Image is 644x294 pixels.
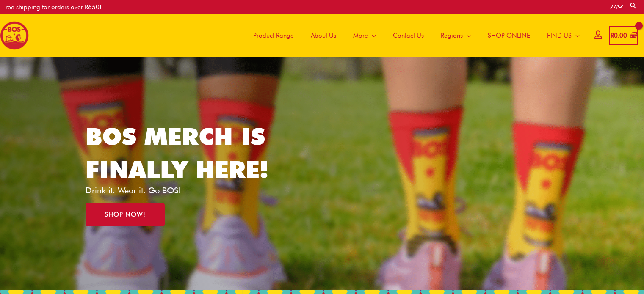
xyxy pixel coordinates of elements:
[302,14,345,57] a: About Us
[629,2,638,10] a: Search button
[441,23,463,48] span: Regions
[610,3,623,11] a: ZA
[393,23,424,48] span: Contact Us
[253,23,294,48] span: Product Range
[238,14,588,57] nav: Site Navigation
[479,14,539,57] a: SHOP ONLINE
[609,26,638,45] a: View Shopping Cart, empty
[345,14,384,57] a: More
[105,212,146,218] span: SHOP NOW!
[353,23,368,48] span: More
[432,14,479,57] a: Regions
[311,23,336,48] span: About Us
[611,32,627,39] bdi: 0.00
[611,32,614,39] span: R
[86,186,281,195] p: Drink it. Wear it. Go BOS!
[547,23,572,48] span: FIND US
[86,203,165,226] a: SHOP NOW!
[384,14,432,57] a: Contact Us
[488,23,530,48] span: SHOP ONLINE
[86,122,268,184] a: BOS MERCH IS FINALLY HERE!
[245,14,302,57] a: Product Range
